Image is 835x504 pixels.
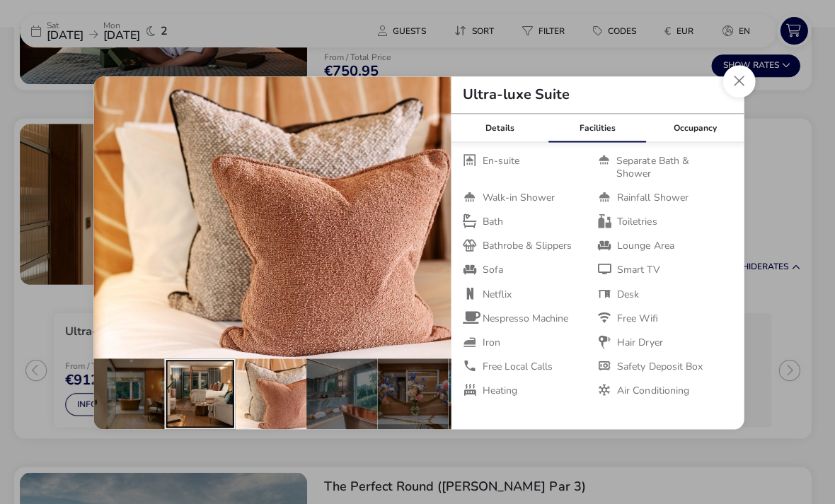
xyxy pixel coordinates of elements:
span: Walk-in Shower [481,191,553,204]
div: Occupancy [645,114,742,142]
span: Sofa [481,263,502,276]
div: Facilities [547,114,645,142]
div: Details [450,114,548,142]
span: Separate Bath & Shower [615,154,719,180]
span: Rainfall Shower [616,191,686,204]
span: Free Wifi [616,312,656,324]
span: Heating [481,384,516,397]
span: Bath [481,215,502,228]
span: Desk [616,288,638,300]
img: aa62aab944d9601b9f8f938af27631073f4c4b66dbd3494640eadedc6bae2090 [93,76,450,358]
span: Toiletries [616,215,655,228]
span: Smart TV [616,263,658,276]
span: Lounge Area [616,239,672,252]
button: Close dialog [721,65,754,98]
span: Netflix [481,288,510,300]
span: Nespresso Machine [481,312,567,324]
h2: Ultra-luxe Suite [450,88,580,102]
span: Bathrobe & Slippers [481,239,570,252]
span: En-suite [481,154,518,167]
span: Iron [481,336,499,348]
div: details [93,76,742,428]
span: Air Conditioning [616,384,687,397]
span: Safety Deposit Box [616,360,701,373]
span: Hair Dryer [616,336,661,348]
span: Free Local Calls [481,360,551,373]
